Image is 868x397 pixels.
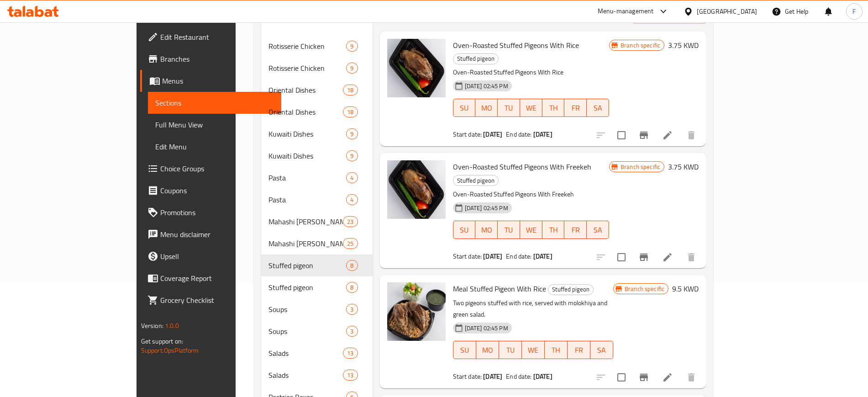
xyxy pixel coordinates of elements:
p: Oven-Roasted Stuffed Pigeons With Freekeh [453,189,609,200]
b: [DATE] [533,128,552,140]
span: 9 [347,130,357,138]
span: End date: [506,371,531,382]
a: Menu disclaimer [140,223,281,245]
b: [DATE] [533,371,552,382]
span: 13 [343,349,357,358]
div: Soups3 [261,320,373,342]
span: 9 [347,42,357,51]
span: Stuffed pigeon [453,53,498,64]
h6: 3.75 KWD [668,39,699,52]
div: Oriental Dishes18 [261,101,373,123]
a: Upsell [140,245,281,267]
button: SU [453,221,476,239]
span: Kuwaiti Dishes [268,128,346,139]
span: FR [571,344,587,357]
span: Rotisserie Chicken [268,41,346,52]
span: Pasta [268,194,346,205]
button: Branch-specific-item [633,246,655,268]
a: Edit Menu [148,136,281,158]
span: Oven-Roasted Stuffed Pigeons With Rice [453,38,579,52]
span: MO [479,223,494,237]
span: Stuffed pigeon [548,284,593,295]
div: items [343,106,358,117]
div: [GEOGRAPHIC_DATA] [697,6,757,16]
div: Stuffed pigeon [268,282,346,293]
span: 13 [343,371,357,380]
span: Menus [162,75,274,86]
div: items [346,260,358,271]
span: SU [457,344,473,357]
span: 23 [343,217,357,226]
span: Upsell [160,251,274,262]
span: Get support on: [141,335,183,347]
div: items [343,216,358,227]
div: Salads [268,370,343,381]
div: Mahashi Al-Halabi [268,216,343,227]
button: SA [590,341,613,359]
button: TH [542,99,565,117]
div: Kuwaiti Dishes9 [261,123,373,145]
div: Rotisserie Chicken [268,63,346,74]
div: Rotisserie Chicken9 [261,57,373,79]
span: SU [457,223,472,237]
span: SA [590,223,605,237]
span: Soups [268,304,346,315]
span: FR [568,223,583,237]
span: [DATE] 02:45 PM [461,324,512,333]
button: Branch-specific-item [633,124,655,146]
span: Meal Stuffed Pigeon With Rice [453,282,546,296]
img: Oven-Roasted Stuffed Pigeons With Rice [387,39,446,97]
span: Stuffed pigeon [268,260,346,271]
span: Pasta [268,172,346,183]
a: Edit menu item [662,252,673,263]
button: delete [680,366,702,388]
span: 9 [347,152,357,160]
span: Kuwaiti Dishes [268,150,346,161]
span: TH [546,101,561,115]
a: Menus [140,70,281,92]
a: Full Menu View [148,114,281,136]
div: Stuffed pigeon [453,175,499,186]
button: MO [475,99,498,117]
span: 3 [347,305,357,314]
a: Sections [148,92,281,114]
div: items [346,128,358,139]
a: Choice Groups [140,158,281,180]
button: FR [564,99,587,117]
div: Salads [268,348,343,359]
button: WE [520,221,542,239]
span: F [852,6,856,16]
div: Kuwaiti Dishes9 [261,145,373,167]
span: Full Menu View [155,119,274,130]
span: Edit Restaurant [160,32,274,42]
button: TU [498,221,520,239]
span: 25 [343,239,357,248]
img: Meal Stuffed Pigeon With Rice [387,282,446,341]
button: MO [476,341,499,359]
button: SA [587,99,609,117]
div: items [346,326,358,337]
div: Soups3 [261,298,373,320]
span: Start date: [453,371,482,382]
div: items [346,172,358,183]
span: Soups [268,326,346,337]
button: MO [475,221,498,239]
span: MO [479,101,494,115]
p: Two pigeons stuffed with rice, served with molokhiya and green salad. [453,297,613,320]
div: Stuffed pigeon8 [261,276,373,298]
a: Edit menu item [662,130,673,141]
div: items [346,282,358,293]
span: Menu disclaimer [160,229,274,240]
span: Mahashi [PERSON_NAME] [268,238,343,249]
span: TU [501,223,516,237]
span: Edit Menu [155,141,274,152]
span: Coverage Report [160,273,274,284]
span: Version: [141,320,163,332]
span: TH [548,344,564,357]
a: Edit menu item [662,372,673,383]
span: Promotions [160,207,274,218]
a: Branches [140,48,281,70]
